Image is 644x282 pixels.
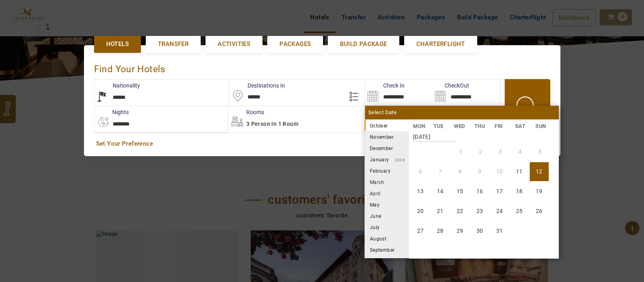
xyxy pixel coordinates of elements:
[431,202,450,221] li: Tuesday, 21 October 2025
[365,81,405,90] label: Check In
[409,122,430,130] li: MON
[218,40,250,48] span: Activities
[411,202,430,221] li: Monday, 20 October 2025
[365,244,409,255] li: September
[510,202,529,221] li: Saturday, 25 October 2025
[229,81,285,90] label: Destinations In
[530,162,549,181] li: Sunday, 12 October 2025
[279,40,311,48] span: Packages
[594,232,644,270] iframe: chat widget
[365,210,409,221] li: June
[206,36,262,52] a: Activities
[431,221,450,240] li: Tuesday, 28 October 2025
[530,202,549,221] li: Sunday, 26 October 2025
[451,202,470,221] li: Wednesday, 22 October 2025
[451,221,470,240] li: Wednesday, 29 October 2025
[365,176,409,188] li: March
[431,182,450,201] li: Tuesday, 14 October 2025
[94,55,550,79] div: Find Your Hotels
[531,122,552,130] li: SUN
[228,108,264,116] label: Rooms
[470,182,489,201] li: Thursday, 16 October 2025
[411,221,430,240] li: Monday, 27 October 2025
[470,202,489,221] li: Thursday, 23 October 2025
[365,165,409,176] li: February
[490,182,509,201] li: Friday, 17 October 2025
[328,36,399,52] a: Build Package
[146,36,201,52] a: Transfer
[365,79,432,106] input: Search
[106,40,129,48] span: Hotels
[94,36,141,52] a: Hotels
[530,182,549,201] li: Sunday, 19 October 2025
[416,40,465,48] span: Charterflight
[411,182,430,201] li: Monday, 13 October 2025
[511,122,531,130] li: SAT
[246,121,298,127] span: 3 Person in 1 Room
[450,122,470,130] li: WED
[158,40,189,48] span: Transfer
[490,202,509,221] li: Friday, 24 October 2025
[432,81,469,90] label: CheckOut
[365,120,409,131] li: October
[388,124,445,128] small: 2025
[413,127,456,142] strong: [DATE]
[470,122,491,130] li: THU
[365,142,409,154] li: December
[451,182,470,201] li: Wednesday, 15 October 2025
[491,122,511,130] li: FRI
[365,131,409,142] li: November
[365,106,559,119] div: Select Date
[365,221,409,233] li: July
[470,221,489,240] li: Thursday, 30 October 2025
[365,233,409,244] li: August
[365,188,409,199] li: April
[365,199,409,210] li: May
[267,36,323,52] a: Packages
[404,36,477,52] a: Charterflight
[340,40,387,48] span: Build Package
[96,140,548,148] a: Set Your Preference
[94,81,140,90] label: Nationality
[389,158,405,162] small: 2026
[510,162,529,181] li: Saturday, 11 October 2025
[365,154,409,165] li: January
[432,79,500,106] input: Search
[94,108,129,116] label: nights
[429,122,450,130] li: TUE
[510,182,529,201] li: Saturday, 18 October 2025
[490,221,509,240] li: Friday, 31 October 2025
